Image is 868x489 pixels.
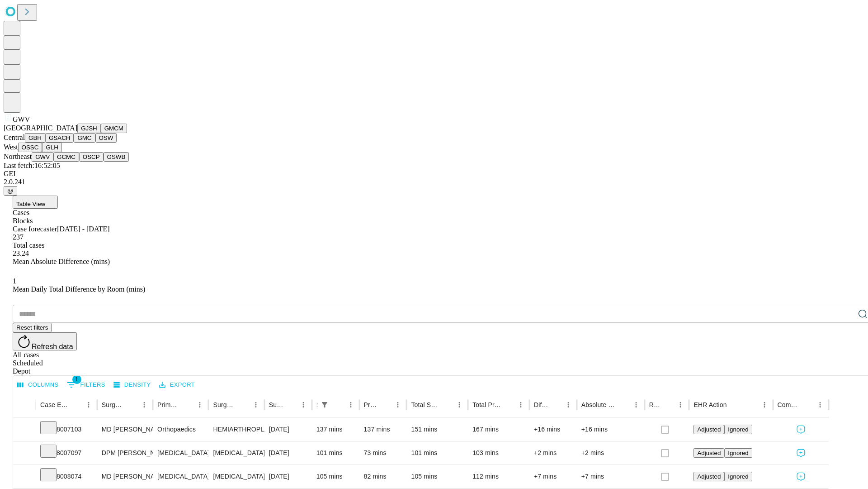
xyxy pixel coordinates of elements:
[102,418,148,441] div: MD [PERSON_NAME] [PERSON_NAME] Md
[82,398,95,411] button: Menu
[724,448,752,458] button: Ignored
[364,465,402,488] div: 82 mins
[25,133,45,143] button: GBH
[581,401,616,408] div: Absolute Difference
[318,398,331,411] button: Show filters
[74,133,95,143] button: GMC
[213,418,259,441] div: HEMIARTHROPLASTY HIP
[269,401,283,408] div: Surgery Date
[697,426,721,433] span: Adjusted
[318,398,331,411] div: 1 active filter
[674,398,687,411] button: Menu
[379,398,392,411] button: Sort
[534,401,548,408] div: Difference
[65,378,108,392] button: Show filters
[411,418,463,441] div: 151 mins
[364,441,402,465] div: 73 mins
[157,465,204,488] div: [MEDICAL_DATA]
[18,469,31,485] button: Expand
[4,178,864,186] div: 2.0.241
[693,401,726,408] div: EHR Action
[661,398,674,411] button: Sort
[316,441,355,465] div: 101 mins
[534,465,572,488] div: +7 mins
[581,418,640,441] div: +16 mins
[562,398,575,411] button: Menu
[502,398,514,411] button: Sort
[581,465,640,488] div: +7 mins
[40,441,93,465] div: 8007097
[40,401,69,408] div: Case Epic Id
[630,398,642,411] button: Menu
[411,441,463,465] div: 101 mins
[440,398,453,411] button: Sort
[16,324,48,331] span: Reset filters
[4,143,18,151] span: West
[697,450,721,456] span: Adjusted
[13,285,145,293] span: Mean Daily Total Difference by Room (mins)
[728,398,741,411] button: Sort
[814,398,826,411] button: Menu
[316,401,317,408] div: Scheduled In Room Duration
[104,152,129,162] button: GSWB
[13,258,110,265] span: Mean Absolute Difference (mins)
[13,249,29,257] span: 23.24
[316,465,355,488] div: 105 mins
[42,143,61,152] button: GLH
[18,143,42,152] button: OSSC
[70,398,82,411] button: Sort
[102,465,148,488] div: MD [PERSON_NAME] Iii [PERSON_NAME]
[157,418,204,441] div: Orthopaedics
[237,398,250,411] button: Sort
[269,418,307,441] div: [DATE]
[392,398,404,411] button: Menu
[332,398,344,411] button: Sort
[758,398,771,411] button: Menu
[411,465,463,488] div: 105 mins
[4,124,77,132] span: [GEOGRAPHIC_DATA]
[77,124,101,133] button: GJSH
[181,398,193,411] button: Sort
[724,472,752,481] button: Ignored
[4,162,60,169] span: Last fetch: 16:52:05
[13,332,77,350] button: Refresh data
[693,448,724,458] button: Adjusted
[101,124,127,133] button: GMCM
[111,378,153,392] button: Density
[697,473,721,480] span: Adjusted
[18,422,31,438] button: Expand
[581,441,640,465] div: +2 mins
[157,441,204,465] div: [MEDICAL_DATA]
[15,378,61,392] button: Select columns
[157,378,197,392] button: Export
[4,186,17,196] button: @
[13,225,57,233] span: Case forecaster
[534,441,572,465] div: +2 mins
[53,152,79,162] button: GCMC
[57,225,109,233] span: [DATE] - [DATE]
[269,465,307,488] div: [DATE]
[250,398,262,411] button: Menu
[157,401,180,408] div: Primary Service
[45,133,74,143] button: GSACH
[32,343,73,350] span: Refresh data
[284,398,297,411] button: Sort
[13,277,16,285] span: 1
[18,446,31,461] button: Expand
[213,441,259,465] div: [MEDICAL_DATA] MULTIPLE AREA FOOT
[125,398,138,411] button: Sort
[16,201,45,207] span: Table View
[728,426,748,433] span: Ignored
[4,134,25,141] span: Central
[102,401,124,408] div: Surgeon Name
[13,233,24,241] span: 237
[411,401,439,408] div: Total Scheduled Duration
[102,441,148,465] div: DPM [PERSON_NAME] G Dpm
[40,418,93,441] div: 8007103
[472,441,525,465] div: 103 mins
[778,401,800,408] div: Comments
[472,465,525,488] div: 112 mins
[95,133,117,143] button: OSW
[13,323,52,332] button: Reset filters
[4,153,32,160] span: Northeast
